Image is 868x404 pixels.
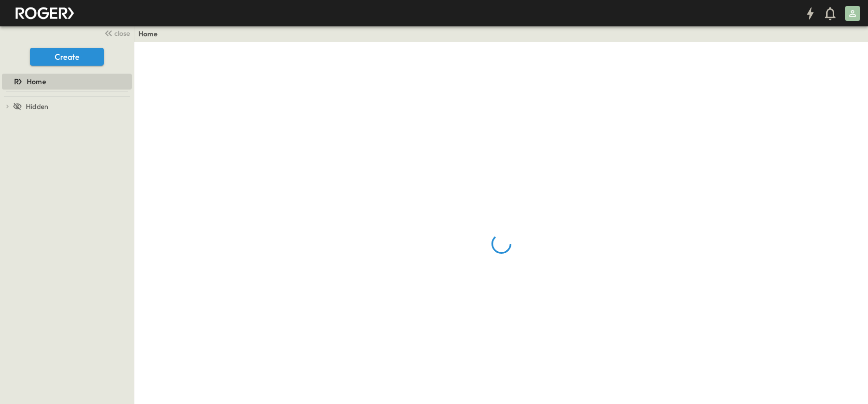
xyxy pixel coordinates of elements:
[30,48,104,66] button: Create
[100,26,132,40] button: close
[114,28,130,38] span: close
[2,75,130,89] a: Home
[26,101,48,111] span: Hidden
[138,29,158,39] a: Home
[27,77,46,87] span: Home
[138,29,164,39] nav: breadcrumbs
